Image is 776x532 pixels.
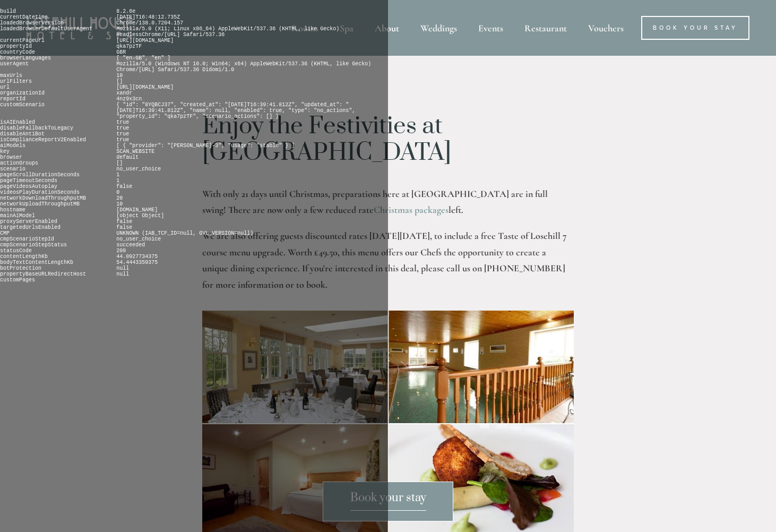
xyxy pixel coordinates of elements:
[116,14,180,20] pre: [DATE]T16:48:12.735Z
[116,219,132,225] pre: false
[202,228,574,293] p: We are also offering guests discounted rates [DATE][DATE], to include a free Taste of Losehill 7 ...
[116,149,154,155] pre: SCAN_WEBSITE
[116,102,355,119] pre: { "id": "8YQBCJ37", "created_at": "[DATE]T16:39:41.812Z", "updated_at": "[DATE]T16:39:41.812Z", "...
[116,73,123,79] pre: 10
[116,207,158,213] pre: [DOMAIN_NAME]
[579,16,633,40] a: Vouchers
[116,172,119,178] pre: 1
[116,236,161,242] pre: no_user_choice
[116,96,142,102] pre: 4nz9x3cn
[116,166,161,172] pre: no_user_choice
[116,230,253,236] pre: UNKNOWN (IAB_TCF_ID=null, GVL_VERSION=null)
[116,184,132,190] pre: false
[116,137,129,143] pre: true
[116,38,174,44] pre: [URL][DOMAIN_NAME]
[116,225,132,230] pre: false
[116,260,158,265] pre: 54.4443359375
[116,254,158,260] pre: 44.0927734375
[116,248,126,254] pre: 200
[116,131,129,137] pre: true
[116,271,129,277] pre: null
[116,49,126,55] pre: GBR
[116,20,183,26] pre: Chrome/138.0.7204.157
[116,61,371,73] pre: Mozilla/5.0 (Windows NT 10.0; Win64; x64) AppleWebKit/537.36 (KHTML, like Gecko) Chrome/[URL] Saf...
[116,195,123,201] pre: 20
[116,79,123,84] pre: []
[116,90,132,96] pre: xandr
[116,155,139,160] pre: default
[116,201,123,207] pre: 10
[116,160,123,166] pre: []
[116,8,135,14] pre: 8.2.6e
[515,16,576,40] div: Restaurant
[469,16,513,40] div: Events
[116,178,119,184] pre: 1
[116,84,174,90] pre: [URL][DOMAIN_NAME]
[116,143,295,149] pre: [ { "provider": "[PERSON_NAME]-3", "usage": "stable" } ]
[411,16,467,40] div: Weddings
[116,44,142,49] pre: qka7pzTF
[116,26,339,38] pre: Mozilla/5.0 (X11; Linux x86_64) AppleWebKit/537.36 (KHTML, like Gecko) HeadlessChrome/[URL] Safar...
[116,125,129,131] pre: true
[116,242,145,248] pre: succeeded
[641,16,749,40] a: Book Your Stay
[116,190,119,195] pre: 0
[202,186,574,218] p: With only 21 days until Christmas, preparations here at [GEOGRAPHIC_DATA] are in full swing! Ther...
[323,482,453,521] a: Book your stay
[116,265,129,271] pre: null
[350,491,426,511] span: Book your stay
[116,55,170,61] pre: [ "en-GB", "en" ]
[374,204,449,216] a: Christmas packages
[116,213,164,219] pre: [object Object]
[116,119,129,125] pre: true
